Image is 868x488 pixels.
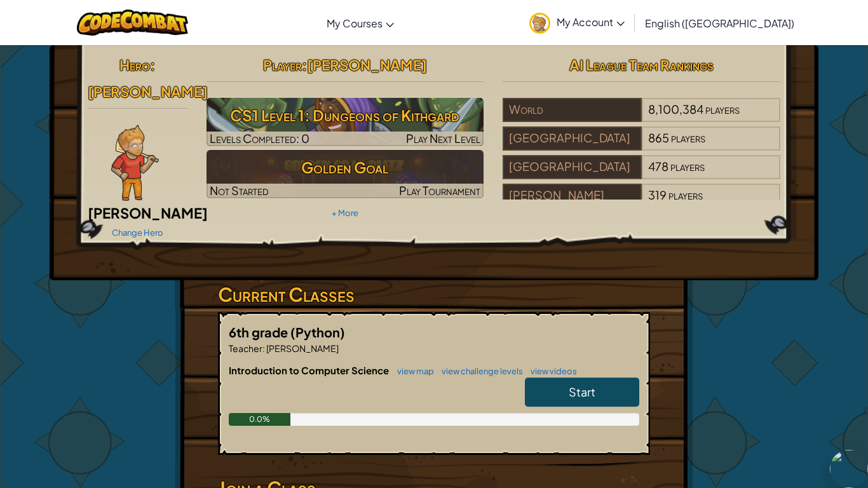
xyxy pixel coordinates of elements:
span: players [705,102,740,116]
span: : [262,342,265,354]
a: Change Hero [112,227,163,238]
img: CodeCombat logo [77,10,188,36]
span: 319 [648,187,667,202]
a: view videos [524,366,577,376]
span: AI League Team Rankings [569,56,714,74]
span: : [302,56,307,74]
span: Not Started [210,183,269,198]
span: My Account [557,15,625,29]
a: view challenge levels [435,366,523,376]
img: bubble.svg [830,450,868,488]
span: [PERSON_NAME] [88,83,208,100]
div: [GEOGRAPHIC_DATA] [503,126,641,151]
img: Golden Goal [207,150,484,198]
span: players [668,187,703,202]
span: English ([GEOGRAPHIC_DATA]) [645,17,794,30]
a: My Courses [320,6,400,40]
span: Start [569,384,595,399]
span: players [671,130,705,145]
span: Hero [119,56,150,74]
span: Levels Completed: 0 [210,131,309,146]
a: English ([GEOGRAPHIC_DATA]) [639,6,801,40]
span: 8,100,384 [648,102,703,116]
div: [GEOGRAPHIC_DATA] [503,155,641,179]
a: view map [391,366,434,376]
a: [PERSON_NAME]319players [503,196,780,210]
span: (Python) [290,324,345,340]
span: [PERSON_NAME] [265,342,339,354]
span: 6th grade [229,324,290,340]
a: [GEOGRAPHIC_DATA]865players [503,139,780,153]
img: avatar [529,13,550,34]
span: Introduction to Computer Science [229,364,391,376]
span: Play Next Level [406,131,480,146]
span: players [670,159,705,173]
span: : [150,56,155,74]
h3: Golden Goal [207,153,484,182]
span: [PERSON_NAME] [88,204,208,222]
span: 865 [648,130,669,145]
a: [GEOGRAPHIC_DATA]478players [503,167,780,182]
a: My Account [523,3,631,43]
span: [PERSON_NAME] [307,56,427,74]
span: Teacher [229,342,262,354]
h3: CS1 Level 1: Dungeons of Kithgard [207,101,484,130]
a: Golden GoalNot StartedPlay Tournament [207,150,484,198]
a: Play Next Level [207,98,484,146]
h3: Current Classes [218,280,650,309]
img: Ned-Fulmer-Pose.png [111,125,159,201]
div: World [503,98,641,122]
span: Player [263,56,302,74]
div: 0.0% [229,413,290,426]
span: 478 [648,159,668,173]
img: CS1 Level 1: Dungeons of Kithgard [207,98,484,146]
a: World8,100,384players [503,110,780,125]
span: My Courses [327,17,383,30]
div: [PERSON_NAME] [503,184,641,208]
span: Play Tournament [399,183,480,198]
a: + More [332,208,358,218]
